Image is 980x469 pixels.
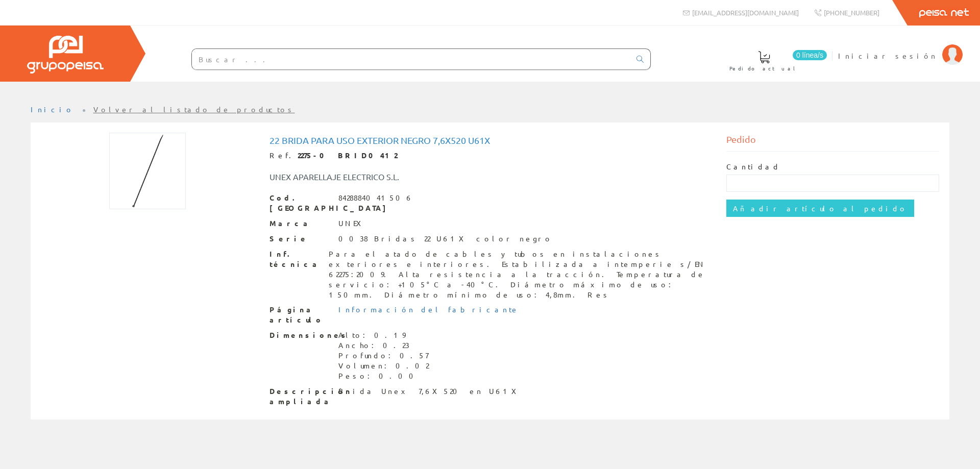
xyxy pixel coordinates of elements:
a: Inicio [31,105,74,114]
div: Peso: 0.00 [338,371,429,381]
span: Dimensiones [269,330,331,340]
span: Página artículo [269,305,331,325]
div: Alto: 0.19 [338,330,429,340]
a: Volver al listado de productos [93,105,295,114]
span: Descripción ampliada [269,386,331,407]
div: Pedido [726,133,940,152]
div: 8428884041506 [338,193,413,203]
span: Pedido actual [729,63,799,73]
div: UNEX [338,218,367,229]
span: Inf. técnica [269,249,321,269]
div: Brida Unex 7,6X520 en U61X [338,386,523,397]
span: Iniciar sesión [838,51,937,61]
img: Grupo Peisa [27,36,104,73]
div: Volumen: 0.02 [338,361,429,371]
strong: 2275-0 BRID0412 [298,151,397,160]
div: Ref. [269,151,711,161]
label: Cantidad [726,162,780,172]
div: UNEX APARELLAJE ELECTRICO S.L. [262,171,528,183]
h1: 22 Brida para uso exterior negro 7,6X520 U61X [269,135,711,145]
div: Ancho: 0.23 [338,340,429,351]
span: Serie [269,234,331,244]
div: 0038 Bridas 22 U61X color negro [338,234,553,244]
div: Profundo: 0.57 [338,351,429,361]
span: Marca [269,218,331,229]
a: Información del fabricante [338,305,519,314]
input: Añadir artículo al pedido [726,200,914,217]
div: Para el atado de cables y tubos en instalaciones exteriores e interiores. Estabilizada a intemper... [329,249,711,300]
a: Iniciar sesión [838,42,963,52]
span: [PHONE_NUMBER] [824,8,879,17]
span: Cod. [GEOGRAPHIC_DATA] [269,193,331,213]
img: Foto artículo 22 Brida para uso exterior negro 7,6X520 U61X (150x150) [109,133,186,209]
span: 0 línea/s [793,50,827,60]
span: [EMAIL_ADDRESS][DOMAIN_NAME] [692,8,799,17]
input: Buscar ... [192,49,630,69]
